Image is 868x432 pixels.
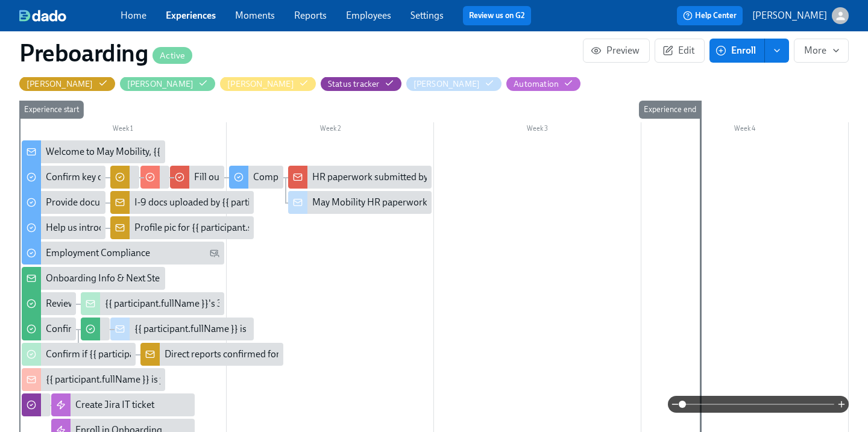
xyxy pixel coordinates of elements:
[51,393,195,416] div: Create Jira IT ticket
[46,145,277,158] div: Welcome to May Mobility, {{ participant.firstName }}! 🎉
[227,78,294,90] div: Hide Laura
[46,297,309,310] div: Review Hiring Manager Guide & provide link to onboarding plan
[655,39,705,63] button: Edit
[220,77,316,91] button: [PERSON_NAME]
[235,10,275,21] a: Moments
[434,122,641,138] div: Week 3
[312,171,841,184] div: HR paperwork submitted by Japan new [PERSON_NAME] {{ participant.fullName }} (starting {{ partici...
[166,10,216,21] a: Experiences
[677,6,743,25] button: Help Center
[153,51,192,60] span: Active
[639,101,701,119] div: Experience end
[752,9,827,22] p: [PERSON_NAME]
[140,343,284,366] div: Direct reports confirmed for {{ participant.startDate | MM/DD }} new [PERSON_NAME] {{ participant...
[288,191,432,214] div: May Mobility HR paperwork for {{ participant.fullName }} (starting {{ participant.startDate | MMM...
[46,322,259,336] div: Confirm key details about {{ participant.firstName }}
[134,196,566,209] div: I-9 docs uploaded by {{ participant.startDate | MM/DD }} new [PERSON_NAME] {{ participant.fullNam...
[410,10,444,21] a: Settings
[120,77,216,91] button: [PERSON_NAME]
[19,101,84,119] div: Experience start
[22,368,165,391] div: {{ participant.fullName }} is joining the team on {{ participant.startDate | MMM DD YYYY }} 🎉
[312,196,745,209] div: May Mobility HR paperwork for {{ participant.fullName }} (starting {{ participant.startDate | MMM...
[22,216,105,239] div: Help us introduce you to the team
[27,78,93,90] div: Hide Kaelyn
[81,292,224,315] div: {{ participant.fullName }}'s 30-60-90 day plan
[22,267,165,290] div: Onboarding Info & Next Steps for {{ participant.fullName }}
[134,221,536,234] div: Profile pic for {{ participant.startDate | MM/DD }} new [PERSON_NAME] {{ participant.fullName }}
[294,10,327,21] a: Reports
[328,78,380,90] div: Hide Status tracker
[22,166,105,189] div: Confirm key details about yourself
[134,322,374,336] div: {{ participant.fullName }} is now in the MVO Training sheet
[105,297,294,310] div: {{ participant.fullName }}'s 30-60-90 day plan
[22,343,136,366] div: Confirm if {{ participant.startDate | MM/DD }} new joiners will have direct reports
[227,122,434,138] div: Week 2
[709,39,765,63] button: Enroll
[19,10,66,22] img: dado
[414,78,480,90] div: Hide Tomoko Iwai
[506,77,580,91] button: Automation
[514,78,559,90] div: Hide Automation
[46,373,428,386] div: {{ participant.fullName }} is joining the team on {{ participant.startDate | MMM DD YYYY }} 🎉
[194,171,500,184] div: Fill out [GEOGRAPHIC_DATA] HR paperwork for {{ participant.fullName }}
[346,10,391,21] a: Employees
[121,10,146,21] a: Home
[752,7,849,24] button: [PERSON_NAME]
[22,292,76,315] div: Review Hiring Manager Guide & provide link to onboarding plan
[665,45,694,57] span: Edit
[321,77,401,91] button: Status tracker
[469,10,525,22] a: Review us on G2
[46,171,186,184] div: Confirm key details about yourself
[718,45,756,57] span: Enroll
[253,171,383,184] div: Complete Japan HR paperwork
[46,246,150,260] div: Employment Compliance
[22,191,105,214] div: Provide documents for your I-9 verification
[165,348,626,361] div: Direct reports confirmed for {{ participant.startDate | MM/DD }} new [PERSON_NAME] {{ participant...
[46,348,376,361] div: Confirm if {{ participant.startDate | MM/DD }} new joiners will have direct reports
[229,166,283,189] div: Complete Japan HR paperwork
[288,166,432,189] div: HR paperwork submitted by Japan new [PERSON_NAME] {{ participant.fullName }} (starting {{ partici...
[22,140,165,163] div: Welcome to May Mobility, {{ participant.firstName }}! 🎉
[19,10,121,22] a: dado
[110,191,254,214] div: I-9 docs uploaded by {{ participant.startDate | MM/DD }} new [PERSON_NAME] {{ participant.fullNam...
[593,45,640,57] span: Preview
[463,6,531,25] button: Review us on G2
[46,196,222,209] div: Provide documents for your I-9 verification
[19,122,227,138] div: Week 1
[22,318,76,340] div: Confirm key details about {{ participant.firstName }}
[210,248,219,258] svg: Personal Email
[765,39,789,63] button: enroll
[127,78,194,90] div: Hide Lacey Heiss
[19,39,192,67] h1: Preboarding
[110,318,254,340] div: {{ participant.fullName }} is now in the MVO Training sheet
[19,77,115,91] button: [PERSON_NAME]
[794,39,849,63] button: More
[804,45,838,57] span: More
[641,122,849,138] div: Week 4
[46,272,289,285] div: Onboarding Info & Next Steps for {{ participant.fullName }}
[683,10,737,22] span: Help Center
[406,77,502,91] button: [PERSON_NAME]
[22,242,224,265] div: Employment Compliance
[110,216,254,239] div: Profile pic for {{ participant.startDate | MM/DD }} new [PERSON_NAME] {{ participant.fullName }}
[46,221,184,234] div: Help us introduce you to the team
[583,39,650,63] button: Preview
[170,166,224,189] div: Fill out [GEOGRAPHIC_DATA] HR paperwork for {{ participant.fullName }}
